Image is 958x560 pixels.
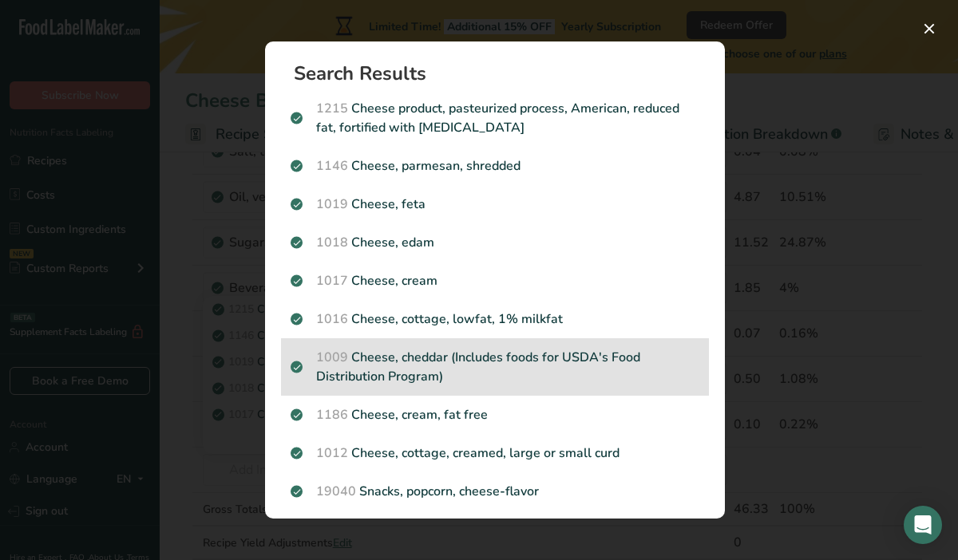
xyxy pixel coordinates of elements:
span: 1016 [316,310,348,328]
p: Cheese, cheddar (Includes foods for USDA's Food Distribution Program) [291,348,699,386]
span: 19040 [316,483,356,500]
div: Open Intercom Messenger [904,506,942,544]
span: 1012 [316,444,348,462]
p: Cheese, parmesan, shredded [291,156,699,175]
p: Cheese, cottage, lowfat, 1% milkfat [291,310,699,329]
p: Cheese, feta [291,195,699,214]
p: Cheese, cottage, creamed, large or small curd [291,444,699,463]
span: 1215 [316,100,348,117]
span: 1009 [316,349,348,366]
p: Cheese, cream, fat free [291,405,699,424]
h1: Search Results [294,64,709,83]
span: 1146 [316,157,348,175]
span: 1186 [316,406,348,424]
p: Snacks, popcorn, cheese-flavor [291,482,699,501]
span: 1017 [316,272,348,290]
p: Cheese, cream [291,271,699,290]
span: 1019 [316,195,348,213]
span: 1018 [316,234,348,251]
p: Cheese product, pasteurized process, American, reduced fat, fortified with [MEDICAL_DATA] [291,99,699,137]
p: Cheese, edam [291,233,699,252]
